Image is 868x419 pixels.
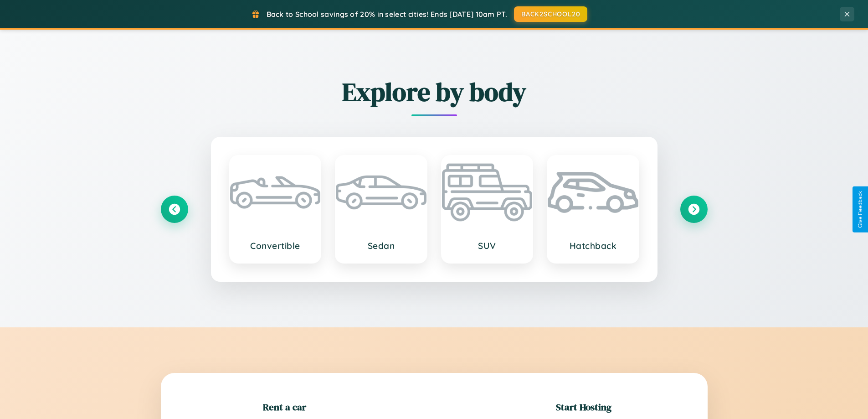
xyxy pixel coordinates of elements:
h2: Explore by body [161,74,708,109]
div: Give Feedback [857,191,863,228]
h3: SUV [451,240,524,251]
h2: Start Hosting [556,400,611,414]
h2: Rent a car [263,400,306,414]
span: Back to School savings of 20% in select cities! Ends [DATE] 10am PT. [267,10,507,19]
h3: Sedan [345,240,417,251]
h3: Convertible [239,240,312,251]
button: BACK2SCHOOL20 [514,6,587,22]
h3: Hatchback [557,240,629,251]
